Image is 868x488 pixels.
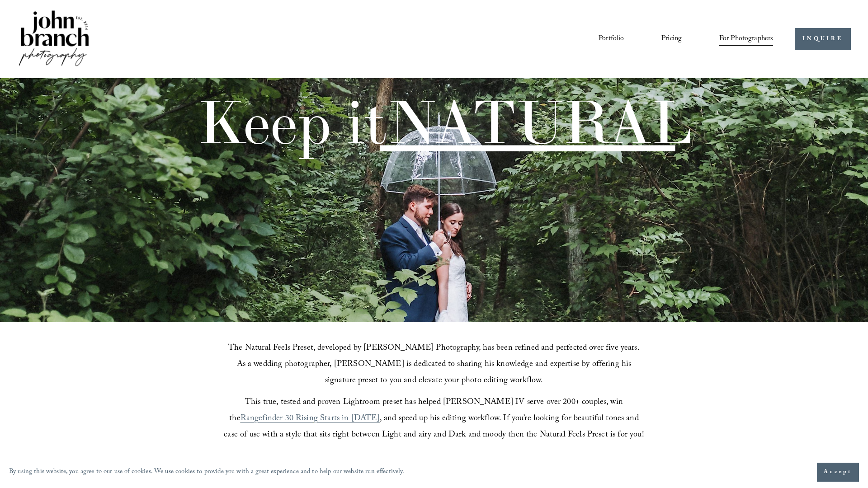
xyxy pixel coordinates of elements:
span: The Natural Feels Preset, developed by [PERSON_NAME] Photography, has been refined and perfected ... [228,342,642,388]
a: Rangefinder 30 Rising Starts in [DATE] [241,412,380,426]
p: By using this website, you agree to our use of cookies. We use cookies to provide you with a grea... [9,466,405,479]
a: folder dropdown [719,32,774,47]
button: Accept [817,463,859,482]
a: Portfolio [599,32,624,47]
a: INQUIRE [795,28,850,50]
img: John Branch IV Photography [17,9,90,70]
span: For Photographers [719,32,774,46]
span: This true, tested and proven Lightroom preset has helped [PERSON_NAME] IV serve over 200+ couples... [229,396,625,426]
span: NATURAL [387,84,692,160]
span: , and speed up his editing workflow. If you’re looking for beautiful tones and ease of use with a... [224,412,644,442]
span: Accept [824,468,852,477]
a: Pricing [661,32,682,47]
h1: Keep it [197,92,692,152]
